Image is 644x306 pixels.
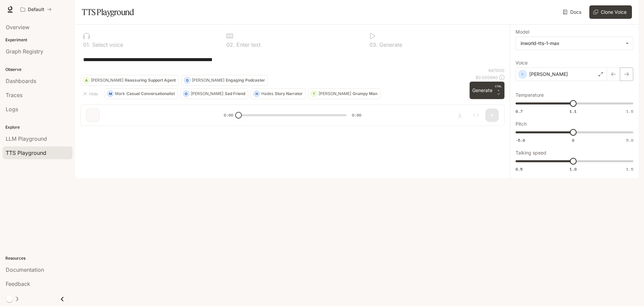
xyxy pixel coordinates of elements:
[308,88,380,99] button: T[PERSON_NAME]Grumpy Man
[183,88,189,99] div: O
[529,71,568,78] p: [PERSON_NAME]
[570,166,577,172] span: 1.0
[516,137,525,143] span: -5.0
[516,150,546,155] p: Talking speed
[626,166,633,172] span: 1.5
[378,42,402,47] p: Generate
[91,42,123,47] p: Select voice
[235,42,261,47] p: Enter text
[495,84,502,96] p: ⏎
[82,5,134,19] h1: TTS Playground
[115,92,125,96] p: Mark
[516,108,523,114] span: 0.7
[570,108,577,114] span: 1.1
[28,7,44,12] p: Default
[107,88,113,99] div: M
[83,42,91,47] p: 0 1 .
[516,37,633,50] div: inworld-tts-1-max
[105,88,178,99] button: MMarkCasual Conversationalist
[17,3,55,16] button: All workspaces
[311,88,317,99] div: T
[125,78,176,82] p: Reassuring Support Agent
[476,75,498,80] p: $ 0.000640
[275,92,303,96] p: Story Narrator
[488,68,504,73] p: 64 / 1000
[225,92,245,96] p: Sad Friend
[226,42,235,47] p: 0 2 .
[516,166,523,172] span: 0.5
[572,137,574,143] span: 0
[626,108,633,114] span: 1.5
[521,40,622,47] div: inworld-tts-1-max
[353,92,377,96] p: Grumpy Man
[126,92,175,96] p: Casual Conversationalist
[80,75,179,86] button: A[PERSON_NAME]Reassuring Support Agent
[470,82,504,99] button: GenerateCTRL +⏎
[181,75,268,86] button: D[PERSON_NAME]Engaging Podcaster
[83,75,89,86] div: A
[254,88,260,99] div: H
[516,93,544,97] p: Temperature
[369,42,378,47] p: 0 3 .
[261,92,273,96] p: Hades
[251,88,306,99] button: HHadesStory Narrator
[516,60,528,65] p: Voice
[626,137,633,143] span: 5.0
[191,92,223,96] p: [PERSON_NAME]
[516,30,529,34] p: Model
[180,88,248,99] button: O[PERSON_NAME]Sad Friend
[80,88,102,99] button: Hide
[319,92,351,96] p: [PERSON_NAME]
[561,5,584,19] a: Docs
[226,78,265,82] p: Engaging Podcaster
[516,122,527,126] p: Pitch
[589,5,632,19] button: Clone Voice
[91,78,123,82] p: [PERSON_NAME]
[184,75,190,86] div: D
[192,78,224,82] p: [PERSON_NAME]
[495,84,502,92] p: CTRL +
